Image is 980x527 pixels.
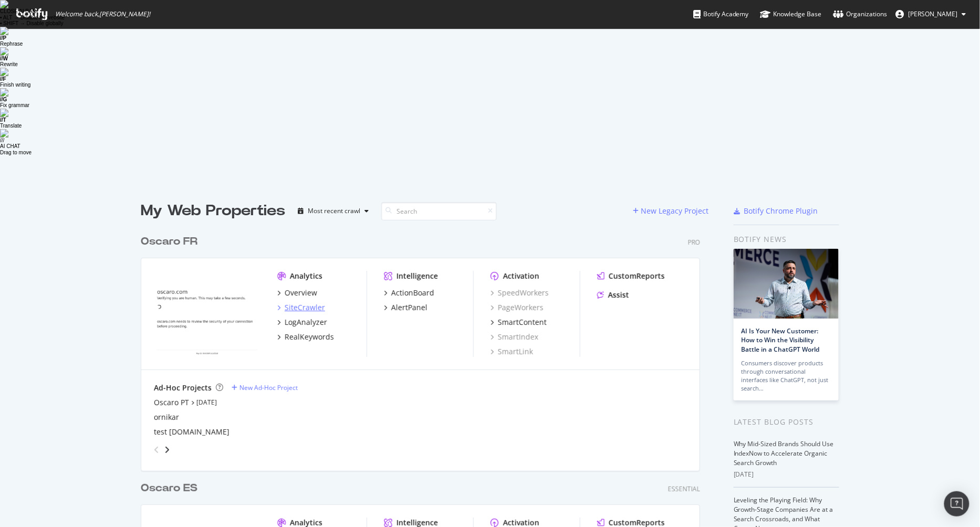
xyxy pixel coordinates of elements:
div: New Ad-Hoc Project [239,383,298,392]
div: Botify news [734,234,839,245]
a: RealKeywords [277,332,334,342]
div: Activation [503,271,539,281]
div: Consumers discover products through conversational interfaces like ChatGPT, not just search… [742,359,831,393]
a: Overview [277,288,317,298]
a: Botify Chrome Plugin [734,206,818,216]
div: Pro [688,238,700,247]
a: CustomReports [597,271,665,281]
div: New Legacy Project [641,206,708,216]
a: SiteCrawler [277,302,325,313]
div: Oscaro ES [141,481,197,496]
a: LogAnalyzer [277,317,327,328]
a: AlertPanel [384,302,428,313]
div: [DATE] [734,470,839,479]
div: SiteCrawler [285,302,325,313]
a: Assist [597,290,629,300]
div: Latest Blog Posts [734,416,839,428]
div: angle-left [150,441,163,458]
div: ActionBoard [391,288,434,298]
a: ornikar [154,412,179,423]
div: Analytics [290,271,322,281]
a: SpeedWorkers [491,288,549,298]
div: Ad-Hoc Projects [154,383,212,393]
div: Open Intercom Messenger [944,491,969,517]
div: Intelligence [397,271,438,281]
div: Essential [668,484,700,493]
a: Why Mid-Sized Brands Should Use IndexNow to Accelerate Organic Search Growth [734,439,834,467]
a: ActionBoard [384,288,434,298]
a: New Legacy Project [633,206,708,215]
a: Oscaro FR [141,234,202,249]
div: Most recent crawl [308,208,360,214]
input: Search [381,202,497,220]
div: CustomReports [609,271,665,281]
div: Botify Chrome Plugin [744,206,818,216]
div: My Web Properties [141,201,285,222]
div: SmartContent [498,317,547,328]
a: Oscaro PT [154,397,189,408]
a: New Ad-Hoc Project [232,383,298,392]
a: Oscaro ES [141,481,202,496]
button: New Legacy Project [633,203,708,219]
div: LogAnalyzer [285,317,327,328]
img: AI Is Your New Customer: How to Win the Visibility Battle in a ChatGPT World [734,249,839,319]
div: Overview [285,288,317,298]
div: Oscaro FR [141,234,197,249]
a: [DATE] [196,398,217,407]
div: AlertPanel [391,302,428,313]
a: test [DOMAIN_NAME] [154,427,230,437]
img: Oscaro.com [154,271,260,356]
div: RealKeywords [285,332,334,342]
a: SmartContent [491,317,547,328]
a: SmartIndex [491,332,538,342]
a: PageWorkers [491,302,544,313]
a: AI Is Your New Customer: How to Win the Visibility Battle in a ChatGPT World [742,326,820,353]
a: SmartLink [491,346,533,357]
button: Most recent crawl [294,203,373,219]
div: angle-right [163,445,171,455]
div: Assist [608,290,629,300]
